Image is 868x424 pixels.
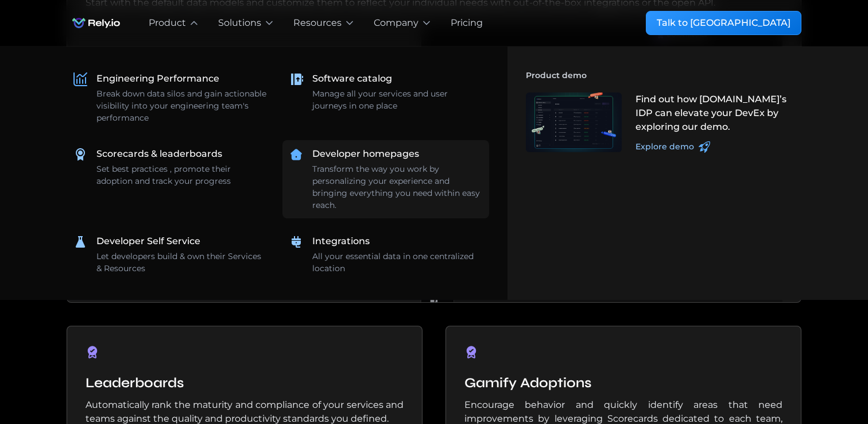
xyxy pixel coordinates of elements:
[282,65,489,119] a: Software catalogManage all your services and user journeys in one place
[374,16,418,30] div: Company
[282,228,489,282] a: IntegrationsAll your essential data in one centralized location
[67,11,126,34] a: home
[86,373,404,394] h5: Leaderboards
[282,140,489,218] a: Developer homepagesTransform the way you work by personalizing your experience and bringing every...
[646,11,801,35] a: Talk to [GEOGRAPHIC_DATA]
[451,16,483,30] a: Pricing
[293,16,342,30] div: Resources
[635,92,795,134] div: Find out how [DOMAIN_NAME]’s IDP can elevate your DevEx by exploring our demo.
[218,16,261,30] div: Solutions
[149,16,186,30] div: Product
[67,140,273,194] a: Scorecards & leaderboardsSet best practices , promote their adoption and track your progress
[96,88,266,124] div: Break down data silos and gain actionable visibility into your engineering team's performance
[312,72,392,86] div: Software catalog
[312,147,419,161] div: Developer homepages
[464,373,782,394] h5: Gamify Adoptions
[96,163,266,187] div: Set best practices , promote their adoption and track your progress
[312,250,482,275] div: All your essential data in one centralized location
[96,147,222,161] div: Scorecards & leaderboards
[96,72,219,86] div: Engineering Performance
[96,250,266,275] div: Let developers build & own their Services & Resources
[526,65,801,86] h4: Product demo
[67,65,273,131] a: Engineering PerformanceBreak down data silos and gain actionable visibility into your engineering...
[792,348,852,408] iframe: Chatbot
[67,228,273,282] a: Developer Self ServiceLet developers build & own their Services & Resources
[96,234,200,248] div: Developer Self Service
[67,11,126,34] img: Rely.io logo
[635,141,694,153] div: Explore demo
[312,163,482,211] div: Transform the way you work by personalizing your experience and bringing everything you need with...
[312,88,482,112] div: Manage all your services and user journeys in one place
[312,234,370,248] div: Integrations
[519,86,801,160] a: Find out how [DOMAIN_NAME]’s IDP can elevate your DevEx by exploring our demo.Explore demo
[657,16,790,30] div: Talk to [GEOGRAPHIC_DATA]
